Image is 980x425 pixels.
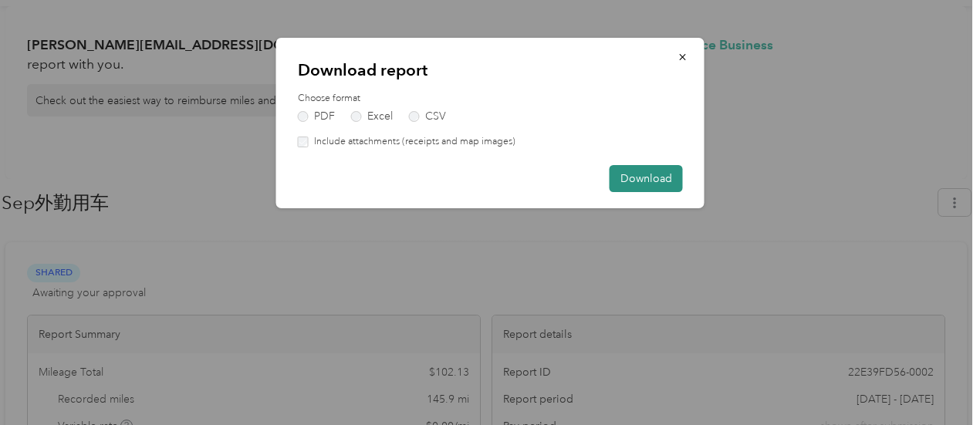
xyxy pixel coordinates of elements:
[298,111,335,122] label: PDF
[610,165,683,192] button: Download
[309,135,515,149] label: Include attachments (receipts and map images)
[351,111,393,122] label: Excel
[409,111,446,122] label: CSV
[298,92,683,106] label: Choose format
[298,59,683,81] p: Download report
